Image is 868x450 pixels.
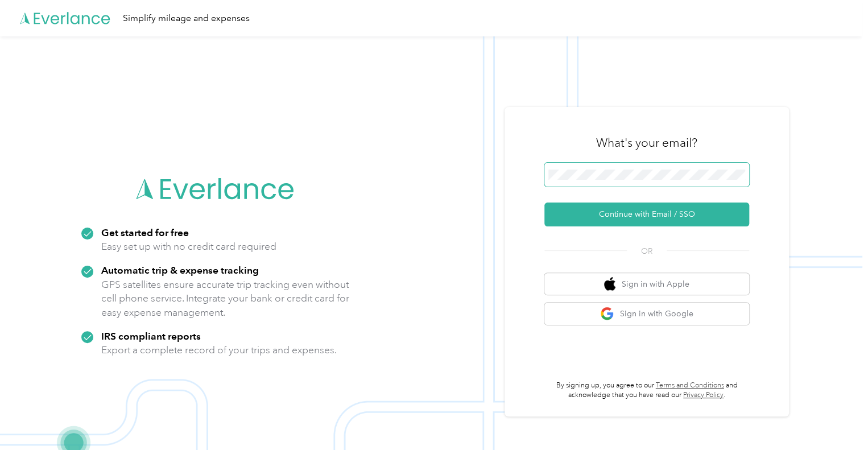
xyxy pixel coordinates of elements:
[596,135,697,151] h3: What's your email?
[544,381,749,401] p: By signing up, you agree to our and acknowledge that you have read our .
[101,264,259,276] strong: Automatic trip & expense tracking
[544,303,749,325] button: google logoSign in with Google
[101,343,337,357] p: Export a complete record of your trips and expenses.
[123,11,250,26] div: Simplify mileage and expenses
[656,381,724,390] a: Terms and Conditions
[683,391,724,399] a: Privacy Policy
[627,245,667,257] span: OR
[544,203,749,226] button: Continue with Email / SSO
[101,330,201,342] strong: IRS compliant reports
[101,226,189,238] strong: Get started for free
[101,278,350,320] p: GPS satellites ensure accurate trip tracking even without cell phone service. Integrate your bank...
[544,273,749,295] button: apple logoSign in with Apple
[600,307,614,321] img: google logo
[101,240,276,254] p: Easy set up with no credit card required
[604,277,615,291] img: apple logo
